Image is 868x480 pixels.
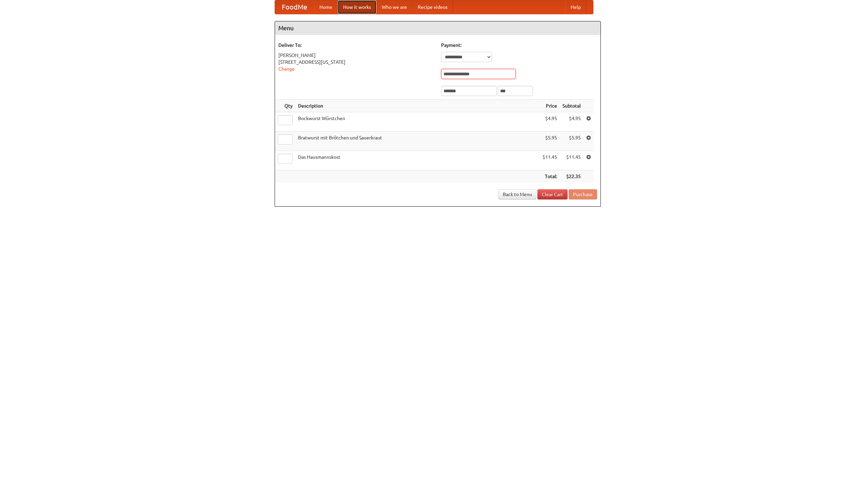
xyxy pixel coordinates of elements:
[560,151,584,170] td: $11.45
[537,189,568,199] a: Clear Cart
[376,0,412,14] a: Who we are
[295,100,540,112] th: Description
[569,189,597,199] button: Purchase
[412,0,453,14] a: Recipe videos
[338,0,376,14] a: How it works
[314,0,338,14] a: Home
[275,0,314,14] a: FoodMe
[278,42,434,49] h5: Deliver To:
[278,52,434,59] div: [PERSON_NAME]
[278,66,295,72] a: Change
[560,170,584,183] th: $22.35
[441,42,597,49] h5: Payment:
[560,132,584,151] td: $5.95
[498,189,536,199] a: Back to Menu
[275,100,295,112] th: Qty
[540,170,560,183] th: Total:
[295,132,540,151] td: Bratwurst mit Brötchen und Sauerkraut
[540,151,560,170] td: $11.45
[540,112,560,132] td: $4.95
[295,151,540,170] td: Das Hausmannskost
[560,112,584,132] td: $4.95
[540,132,560,151] td: $5.95
[295,112,540,132] td: Bockwurst Würstchen
[560,100,584,112] th: Subtotal
[275,21,600,35] h4: Menu
[540,100,560,112] th: Price
[278,59,434,65] div: [STREET_ADDRESS][US_STATE]
[565,0,586,14] a: Help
